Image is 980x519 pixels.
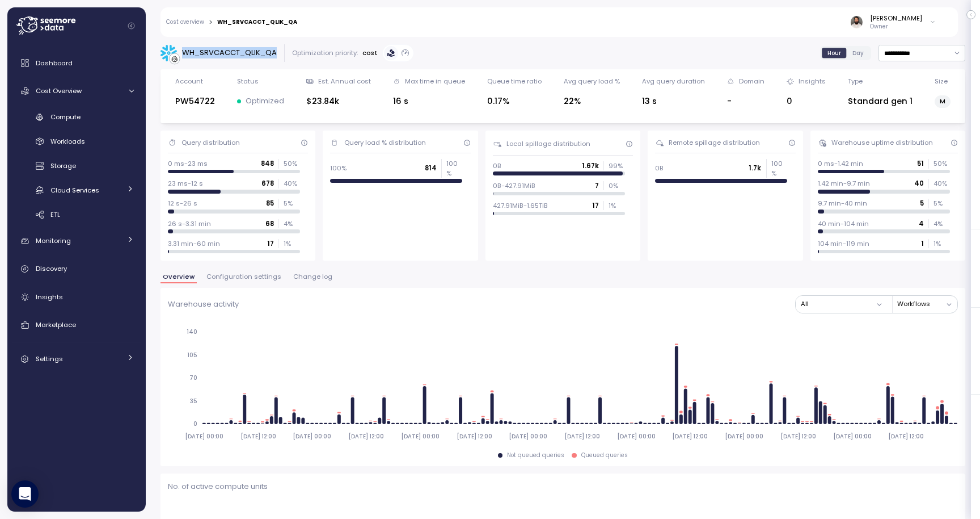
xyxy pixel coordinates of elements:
[642,95,705,108] div: 13 s
[36,354,63,363] span: Settings
[818,179,870,188] p: 1.42 min-9.7 min
[739,77,764,86] div: Domain
[564,95,620,108] div: 22%
[609,161,624,170] p: 99 %
[725,433,763,440] tspan: [DATE] 00:00
[933,159,949,168] p: 50 %
[12,205,141,224] a: ETL
[425,164,437,173] p: 814
[181,138,240,147] div: Query distribution
[166,19,204,25] a: Cost overview
[284,179,299,188] p: 40 %
[642,77,705,86] div: Avg query duration
[933,239,949,248] p: 1 %
[284,159,299,168] p: 50 %
[50,186,99,195] span: Cloud Services
[284,239,299,248] p: 1 %
[163,274,195,280] span: Overview
[818,199,867,208] p: 9.7 min-40 min
[168,219,211,228] p: 26 s-3.31 min
[564,77,620,86] div: Avg query load %
[848,77,863,86] div: Type
[348,433,384,440] tspan: [DATE] 12:00
[362,48,378,57] p: cost
[168,179,203,188] p: 23 ms-12 s
[240,433,276,440] tspan: [DATE] 12:00
[507,451,564,459] div: Not queued queries
[564,433,600,440] tspan: [DATE] 12:00
[193,420,197,428] tspan: 0
[50,210,60,219] span: ETL
[897,296,957,312] button: Workflows
[446,159,462,178] p: 100 %
[914,179,924,188] p: 40
[509,433,547,440] tspan: [DATE] 00:00
[50,137,85,146] span: Workloads
[12,258,141,281] a: Discovery
[921,239,924,248] p: 1
[168,159,208,168] p: 0 ms-23 ms
[267,239,274,248] p: 17
[344,138,426,147] div: Query load % distribution
[36,264,67,273] span: Discovery
[405,77,465,86] div: Max time in queue
[246,95,284,107] p: Optimized
[265,219,274,228] p: 68
[284,219,299,228] p: 4 %
[655,164,664,173] p: 0B
[493,161,501,170] p: 0B
[870,23,922,31] p: Owner
[217,19,297,25] div: WH_SRVCACCT_QLIK_QA
[12,157,141,175] a: Storage
[609,181,624,190] p: 0 %
[168,199,197,208] p: 12 s-26 s
[669,138,760,147] div: Remote spillage distribution
[12,79,141,102] a: Cost Overview
[727,95,764,108] div: -
[12,348,141,371] a: Settings
[933,219,949,228] p: 4 %
[168,481,958,492] p: No. of active compute units
[12,313,141,336] a: Marketplace
[780,433,816,440] tspan: [DATE] 12:00
[189,374,197,382] tspan: 70
[827,49,841,57] span: Hour
[940,95,945,107] span: M
[582,161,599,170] p: 1.67k
[493,201,548,210] p: 427.91MiB-1.65TiB
[818,239,869,248] p: 104 min-119 min
[456,433,492,440] tspan: [DATE] 12:00
[237,77,259,86] div: Status
[187,328,197,336] tspan: 140
[749,164,761,173] p: 1.7k
[50,161,76,170] span: Storage
[36,86,82,95] span: Cost Overview
[292,48,358,57] div: Optimization priority:
[284,199,299,208] p: 5 %
[12,132,141,151] a: Workloads
[12,229,141,252] a: Monitoring
[12,108,141,127] a: Compute
[11,480,39,508] div: Open Intercom Messenger
[36,58,73,68] span: Dashboard
[330,164,347,173] p: 100%
[36,236,71,245] span: Monitoring
[818,219,869,228] p: 40 min-104 min
[917,159,924,168] p: 51
[888,433,924,440] tspan: [DATE] 12:00
[50,112,81,122] span: Compute
[209,19,213,26] div: >
[818,159,863,168] p: 0 ms-1.42 min
[182,47,277,58] div: WH_SRVCACCT_QLIK_QA
[833,433,871,440] tspan: [DATE] 00:00
[592,201,599,210] p: 17
[185,433,223,440] tspan: [DATE] 00:00
[206,274,281,280] span: Configuration settings
[506,139,590,148] div: Local spillage distribution
[787,95,826,108] div: 0
[393,95,465,108] div: 16 s
[595,181,599,190] p: 7
[12,286,141,308] a: Insights
[581,451,628,459] div: Queued queries
[799,77,826,86] div: Insights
